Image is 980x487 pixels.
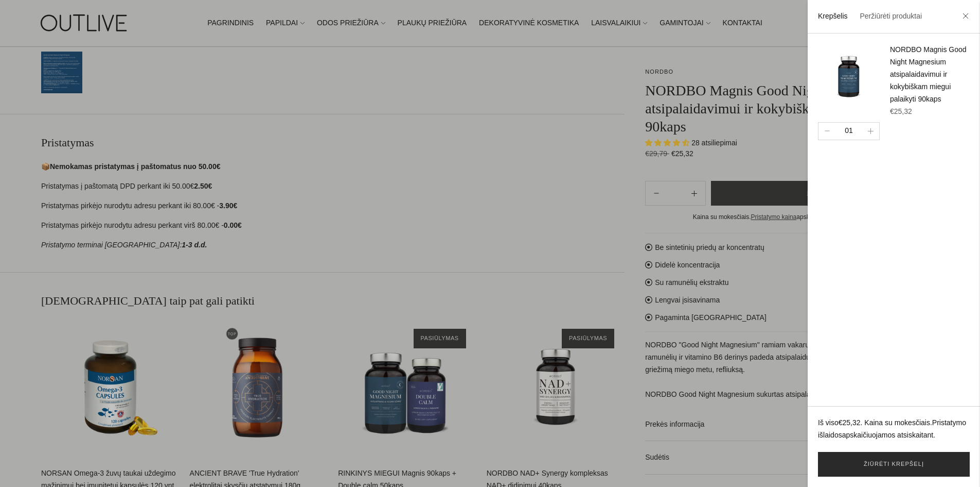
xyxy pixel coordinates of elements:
div: 01 [841,126,857,137]
a: Pristatymo išlaidos [818,418,966,439]
a: Peržiūrėti produktai [860,12,922,20]
a: Žiūrėti krepšelį [818,452,970,477]
span: €25,32 [890,107,912,115]
img: GoodNightMagnesium-outlive_200x.png [818,44,880,106]
p: Iš viso . Kaina su mokesčiais. apskaičiuojamos atsiskaitant. [818,417,970,442]
span: €25,32 [839,418,861,427]
a: Krepšelis [818,12,848,20]
a: NORDBO Magnis Good Night Magnesium atsipalaidavimui ir kokybiškam miegui palaikyti 90kaps [890,45,967,103]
